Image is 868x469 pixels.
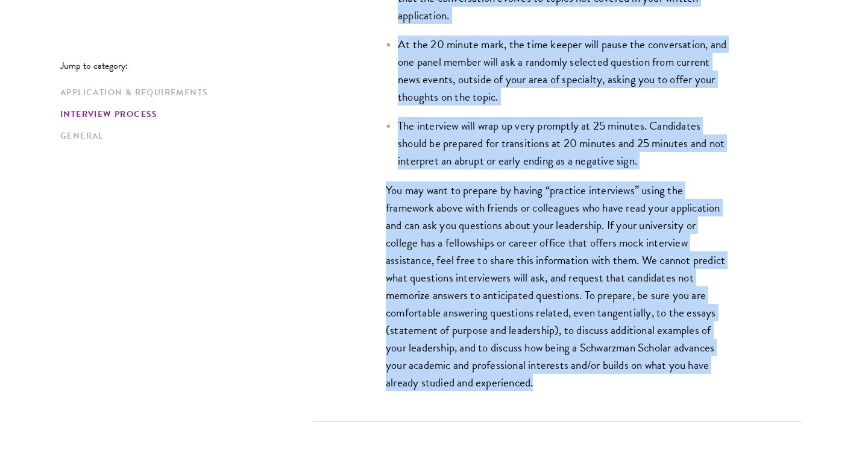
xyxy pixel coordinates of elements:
[386,36,729,105] li: At the 20 minute mark, the time keeper will pause the conversation, and one panel member will ask...
[60,86,306,99] a: Application & Requirements
[386,181,729,392] p: You may want to prepare by having “practice interviews” using the framework above with friends or...
[60,60,313,71] p: Jump to category:
[386,117,729,169] li: The interview will wrap up very promptly at 25 minutes. Candidates should be prepared for transit...
[60,108,306,121] a: Interview Process
[60,130,306,142] a: General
